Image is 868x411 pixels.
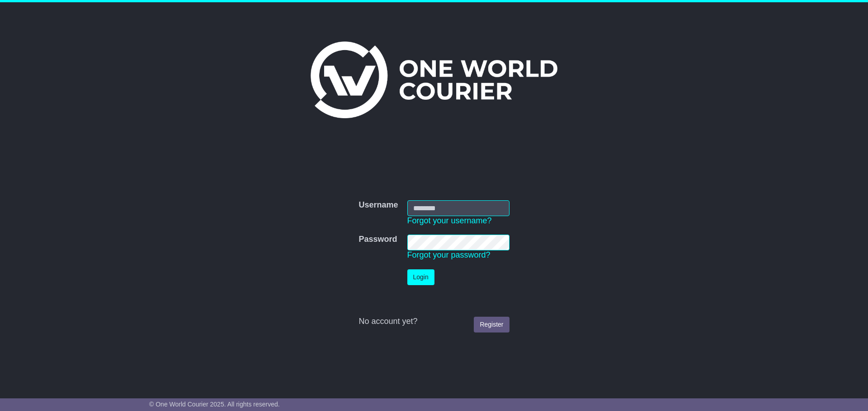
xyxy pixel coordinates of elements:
a: Register [474,317,509,332]
a: Forgot your password? [407,250,491,259]
button: Login [407,269,434,285]
label: Username [359,200,398,210]
a: Forgot your username? [407,216,492,225]
div: No account yet? [359,317,509,327]
label: Password [359,235,397,245]
span: © One World Courier 2025. All rights reserved. [149,401,280,408]
img: One World [311,42,557,118]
